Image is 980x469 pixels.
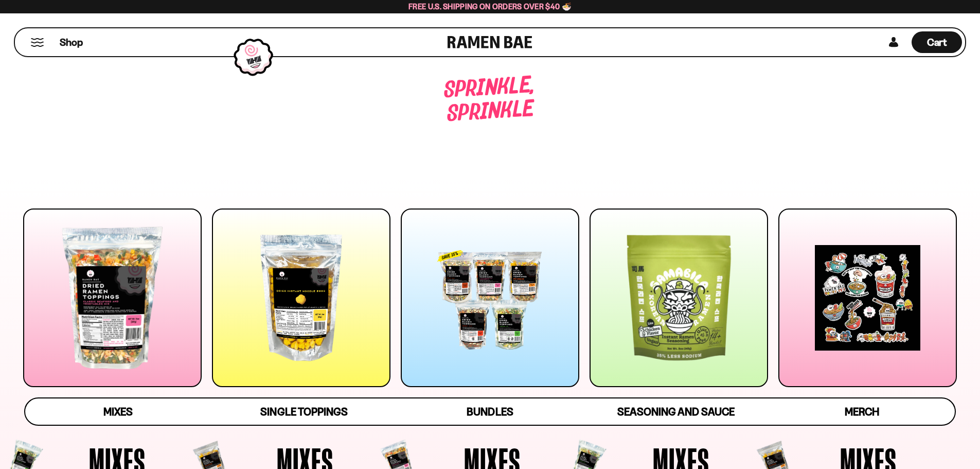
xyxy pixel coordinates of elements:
[60,36,83,49] span: Shop
[408,2,572,11] span: Free U.S. Shipping on Orders over $40 🍜
[617,405,734,418] span: Seasoning and Sauce
[30,38,44,47] button: Mobile Menu Trigger
[211,398,397,425] a: Single Toppings
[769,398,955,425] a: Merch
[260,405,347,418] span: Single Toppings
[583,398,769,425] a: Seasoning and Sauce
[103,405,133,418] span: Mixes
[25,398,211,425] a: Mixes
[927,36,947,48] span: Cart
[60,31,83,53] a: Shop
[467,405,513,418] span: Bundles
[845,405,879,418] span: Merch
[397,398,583,425] a: Bundles
[912,28,962,56] div: Cart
